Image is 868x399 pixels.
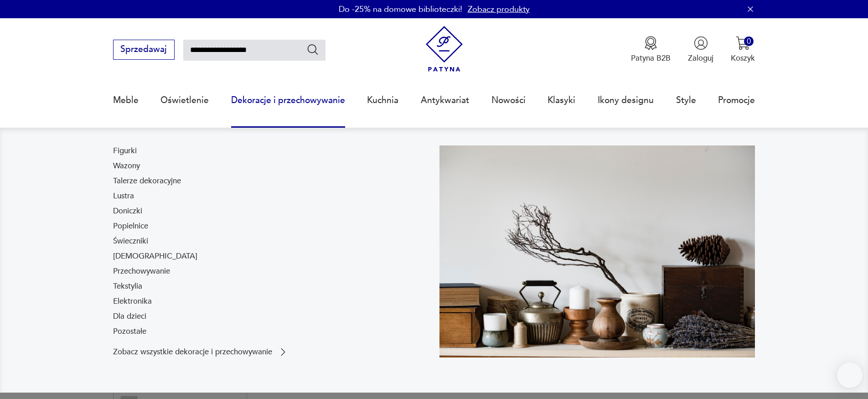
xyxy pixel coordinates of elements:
div: 0 [744,36,754,46]
p: Zaloguj [688,53,713,63]
a: Tekstylia [113,281,142,292]
a: Figurki [113,145,137,156]
img: Ikona medalu [644,36,658,50]
a: Meble [113,79,139,121]
iframe: Smartsupp widget button [837,363,863,388]
a: Doniczki [113,206,142,217]
button: Sprzedawaj [113,40,175,60]
p: Do -25% na domowe biblioteczki! [339,4,462,15]
button: Szukaj [306,43,320,56]
a: Popielnice [113,221,148,232]
a: Promocje [718,79,755,121]
a: Nowości [491,79,526,121]
a: Style [676,79,696,121]
a: Dla dzieci [113,311,146,322]
a: Pozostałe [113,326,146,337]
a: Ikony designu [598,79,654,121]
button: Zaloguj [688,36,713,63]
a: Klasyki [548,79,575,121]
img: Ikonka użytkownika [694,36,708,50]
a: Świeczniki [113,236,148,247]
a: Zobacz produkty [468,4,530,15]
img: cfa44e985ea346226f89ee8969f25989.jpg [439,145,755,358]
a: Talerze dekoracyjne [113,176,181,187]
button: 0Koszyk [731,36,755,63]
a: Elektronika [113,296,152,307]
p: Patyna B2B [631,53,671,63]
p: Zobacz wszystkie dekoracje i przechowywanie [113,348,272,356]
a: Wazony [113,161,140,171]
a: [DEMOGRAPHIC_DATA] [113,251,197,262]
a: Ikona medaluPatyna B2B [631,36,671,63]
a: Oświetlenie [160,79,209,121]
img: Patyna - sklep z meblami i dekoracjami vintage [421,26,467,72]
img: Ikona koszyka [736,36,750,50]
a: Zobacz wszystkie dekoracje i przechowywanie [113,347,289,358]
p: Koszyk [731,53,755,63]
a: Przechowywanie [113,266,170,277]
a: Lustra [113,191,134,202]
a: Dekoracje i przechowywanie [231,79,345,121]
a: Sprzedawaj [113,47,175,54]
button: Patyna B2B [631,36,671,63]
a: Kuchnia [367,79,398,121]
a: Antykwariat [421,79,469,121]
